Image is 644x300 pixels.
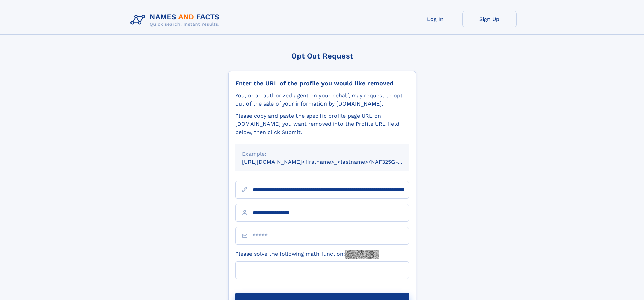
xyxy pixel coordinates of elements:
[408,11,462,27] a: Log In
[462,11,517,27] a: Sign Up
[128,11,225,29] img: Logo Names and Facts
[228,52,416,60] div: Opt Out Request
[242,159,422,165] small: [URL][DOMAIN_NAME]<firstname>_<lastname>/NAF325G-xxxxxxxx
[235,92,409,108] div: You, or an authorized agent on your behalf, may request to opt-out of the sale of your informatio...
[235,112,409,136] div: Please copy and paste the specific profile page URL on [DOMAIN_NAME] you want removed into the Pr...
[235,250,379,259] label: Please solve the following math function:
[242,150,402,158] div: Example:
[235,79,409,87] div: Enter the URL of the profile you would like removed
